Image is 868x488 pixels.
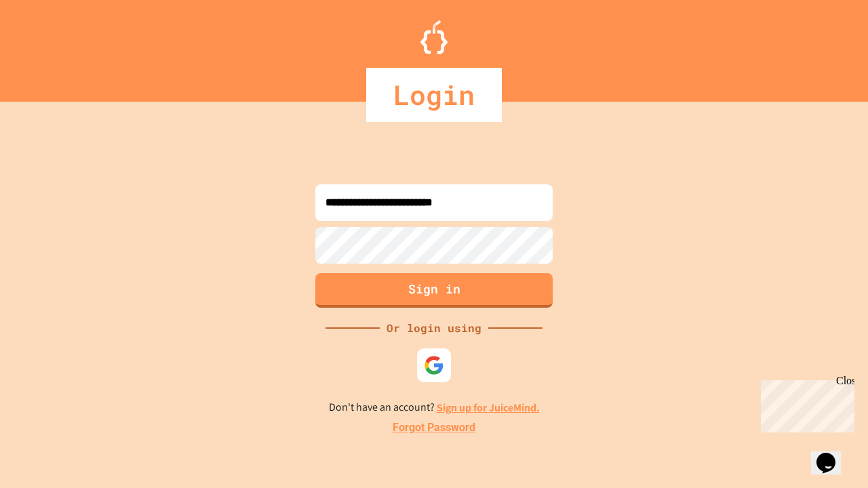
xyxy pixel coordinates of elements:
div: Chat with us now!Close [5,5,94,86]
img: Logo.svg [420,20,448,54]
a: Forgot Password [393,420,475,436]
iframe: chat widget [811,434,854,474]
button: Sign in [315,273,553,308]
p: Don't have an account? [329,399,540,416]
iframe: chat widget [755,375,854,432]
a: Sign up for JuiceMind. [437,401,540,415]
img: google-icon.svg [424,355,444,375]
div: Or login using [380,320,488,336]
div: Login [366,68,502,122]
